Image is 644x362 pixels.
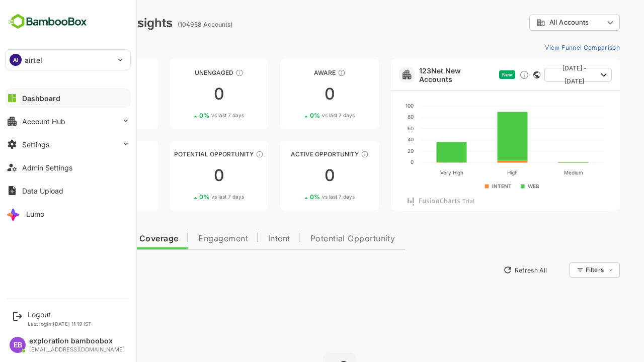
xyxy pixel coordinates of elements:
[245,167,344,184] div: 0
[370,103,378,109] text: 100
[245,69,344,76] div: Aware
[233,235,255,243] span: Intent
[372,114,378,120] text: 80
[514,19,553,26] span: All Accounts
[372,148,378,154] text: 20
[24,59,123,129] a: UnreachedThese accounts have not been engaged with for a defined time period00%vs last 7 days
[24,141,123,210] a: EngagedThese accounts are warm, further nurturing would qualify them to MQAs00%vs last 7 days
[372,136,378,142] text: 40
[54,193,99,201] div: 0 %
[467,72,477,77] span: New
[28,321,92,327] p: Last login: [DATE] 11:19 IST
[384,66,460,83] a: 123Net New Accounts
[22,163,72,172] div: Admin Settings
[24,69,123,76] div: Unreached
[275,193,319,201] div: 0 %
[24,167,123,184] div: 0
[326,150,334,158] div: These accounts have open opportunities which might be at any of the Sales Stages
[26,210,44,218] div: Lumo
[275,112,319,119] div: 0 %
[135,150,233,158] div: Potential Opportunity
[85,150,93,158] div: These accounts are warm, further nurturing would qualify them to MQAs
[5,180,131,201] button: Data Upload
[28,310,92,319] div: Logout
[245,141,344,210] a: Active OpportunityThese accounts have open opportunities which might be at any of the Sales Stage...
[375,159,378,165] text: 0
[164,112,209,119] div: 0 %
[10,54,22,66] div: AI
[5,157,131,177] button: Admin Settings
[529,169,548,175] text: Medium
[501,18,569,27] div: All Accounts
[506,39,585,55] button: View Funnel Comparison
[5,134,131,154] button: Settings
[25,55,42,65] p: airtel
[287,112,319,119] span: vs last 7 days
[463,262,516,278] button: Refresh All
[142,21,200,28] ag: (104958 Accounts)
[90,69,98,77] div: These accounts have not been engaged with for a defined time period
[24,261,98,279] button: New Insights
[200,69,208,77] div: These accounts have not shown enough engagement and need nurturing
[245,59,344,129] a: AwareThese accounts have just entered the buying cycle and need further nurturing00%vs last 7 days
[5,88,131,108] button: Dashboard
[22,94,60,103] div: Dashboard
[494,13,585,33] div: All Accounts
[405,169,428,176] text: Very High
[10,337,26,353] div: EB
[549,261,585,279] div: Filters
[498,71,505,78] div: This card does not support filter and segments
[54,112,99,119] div: 0 %
[29,346,125,353] div: [EMAIL_ADDRESS][DOMAIN_NAME]
[24,16,137,30] div: Dashboard Insights
[22,117,65,126] div: Account Hub
[164,193,209,201] div: 0 %
[245,86,344,102] div: 0
[275,235,360,243] span: Potential Opportunity
[176,112,209,119] span: vs last 7 days
[5,111,131,131] button: Account Hub
[135,86,233,102] div: 0
[372,125,378,131] text: 60
[22,187,63,195] div: Data Upload
[550,266,569,274] div: Filters
[220,150,228,158] div: These accounts are MQAs and can be passed on to Inside Sales
[135,167,233,184] div: 0
[135,141,233,210] a: Potential OpportunityThese accounts are MQAs and can be passed on to Inside Sales00%vs last 7 days
[509,68,577,82] button: [DATE] - [DATE]
[302,69,310,77] div: These accounts have just entered the buying cycle and need further nurturing
[5,204,131,224] button: Lumo
[6,50,130,70] div: AIairtel
[484,70,494,80] div: Discover new ICP-fit accounts showing engagement — via intent surges, anonymous website visits, L...
[34,235,143,243] span: Data Quality and Coverage
[22,140,49,149] div: Settings
[176,193,209,201] span: vs last 7 days
[163,235,213,243] span: Engagement
[66,193,99,201] span: vs last 7 days
[135,59,233,129] a: UnengagedThese accounts have not shown enough engagement and need nurturing00%vs last 7 days
[29,337,125,345] div: exploration bamboobox
[287,193,319,201] span: vs last 7 days
[245,150,344,158] div: Active Opportunity
[24,150,123,158] div: Engaged
[517,62,561,88] span: [DATE] - [DATE]
[472,169,482,176] text: High
[66,112,99,119] span: vs last 7 days
[5,12,90,31] img: BambooboxFullLogoMark.5f36c76dfaba33ec1ec1367b70bb1252.svg
[135,69,233,76] div: Unengaged
[24,86,123,102] div: 0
